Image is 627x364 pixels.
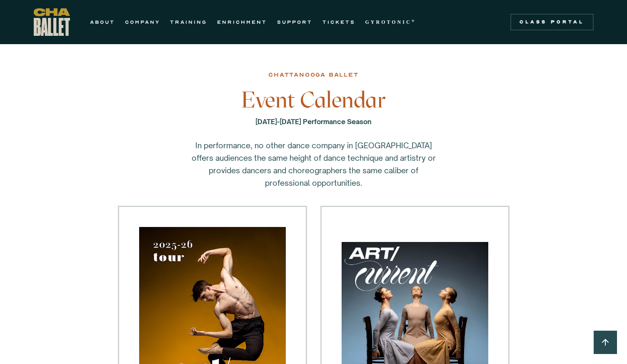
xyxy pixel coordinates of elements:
a: TRAINING [170,17,207,27]
a: SUPPORT [277,17,312,27]
strong: [DATE]-[DATE] Performance Season [255,117,372,126]
h3: Event Calendar [178,87,449,112]
div: chattanooga ballet [268,70,358,80]
a: Class Portal [510,14,594,30]
a: GYROTONIC® [365,17,416,27]
sup: ® [412,19,416,23]
strong: GYROTONIC [365,19,412,25]
a: home [34,8,70,36]
p: In performance, no other dance company in [GEOGRAPHIC_DATA] offers audiences the same height of d... [189,139,439,189]
a: ABOUT [90,17,115,27]
a: TICKETS [322,17,355,27]
a: COMPANY [125,17,160,27]
div: Class Portal [515,19,589,25]
a: ENRICHMENT [217,17,267,27]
